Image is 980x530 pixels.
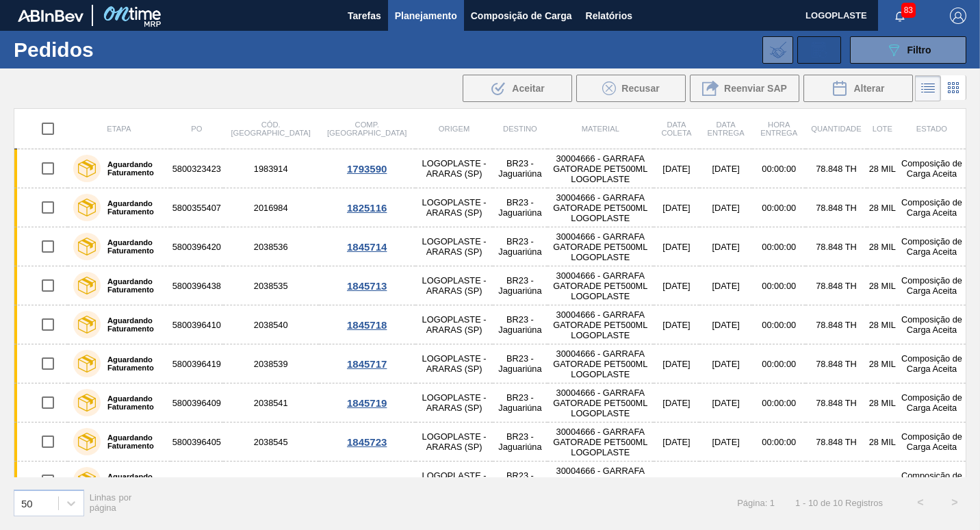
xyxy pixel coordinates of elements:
button: Recusar [576,75,686,102]
td: 30004666 - GARRAFA GATORADE PET500ML LOGOPLASTE [547,149,654,188]
div: Importar Negociações dos Pedidos [762,36,793,64]
span: Linhas por página [90,492,132,513]
td: LOGOPLASTE - ARARAS (SP) [415,422,493,462]
td: 78.848 TH [805,188,866,227]
a: Aguardando Faturamento58003234231983914LOGOPLASTE - ARARAS (SP)BR23 - Jaguariúna30004666 - GARRAF... [14,149,966,188]
span: Planejamento [395,8,457,24]
label: Aguardando Faturamento [101,277,165,294]
a: Aguardando Faturamento58003964062038544LOGOPLASTE - ARARAS (SP)BR23 - Jaguariúna30004666 - GARRAF... [14,462,966,501]
h1: Pedidos [14,42,207,58]
td: 30004666 - GARRAFA GATORADE PET500ML LOGOPLASTE [547,462,654,501]
span: 83 [901,3,916,18]
td: 00:00:00 [752,422,805,462]
td: Composição de Carga Aceita [898,227,966,266]
td: BR23 - Jaguariúna [493,305,547,344]
td: 30004666 - GARRAFA GATORADE PET500ML LOGOPLASTE [547,227,654,266]
label: Aguardando Faturamento [101,433,165,450]
td: BR23 - Jaguariúna [493,422,547,462]
span: Etapa [107,125,131,133]
td: [DATE] [654,266,699,305]
label: Aguardando Faturamento [101,160,165,177]
span: Filtro [907,45,931,55]
td: 1983914 [223,149,319,188]
div: Aceitar [463,75,572,102]
td: 78.848 TH [805,383,866,422]
a: Aguardando Faturamento58003964192038539LOGOPLASTE - ARARAS (SP)BR23 - Jaguariúna30004666 - GARRAF... [14,344,966,383]
div: Visão em Lista [915,75,941,101]
span: Material [582,125,619,133]
td: [DATE] [699,188,752,227]
td: [DATE] [699,227,752,266]
span: Página: 1 [737,498,775,508]
td: BR23 - Jaguariúna [493,462,547,501]
div: 1845723 [321,436,413,448]
div: Visão em Cards [941,75,966,101]
div: 1845718 [321,319,413,331]
span: Estado [916,125,947,133]
span: Aceitar [512,83,544,94]
td: LOGOPLASTE - ARARAS (SP) [415,383,493,422]
td: [DATE] [654,227,699,266]
td: 78.848 TH [805,227,866,266]
div: Reenviar SAP [690,75,799,102]
td: 78.848 TH [805,344,866,383]
button: Notificações [878,6,922,25]
td: 2038541 [223,383,319,422]
a: Aguardando Faturamento58003964052038545LOGOPLASTE - ARARAS (SP)BR23 - Jaguariúna30004666 - GARRAF... [14,422,966,462]
td: 00:00:00 [752,305,805,344]
td: 2038535 [223,266,319,305]
td: BR23 - Jaguariúna [493,149,547,188]
td: 5800396406 [170,462,223,501]
td: 30004666 - GARRAFA GATORADE PET500ML LOGOPLASTE [547,422,654,462]
td: 5800396409 [170,383,223,422]
td: 00:00:00 [752,227,805,266]
div: 1793590 [321,163,413,175]
button: < [903,485,938,520]
span: Hora Entrega [760,121,797,137]
td: LOGOPLASTE - ARARAS (SP) [415,344,493,383]
label: Aguardando Faturamento [101,238,165,255]
td: [DATE] [699,422,752,462]
td: [DATE] [699,149,752,188]
td: 30004666 - GARRAFA GATORADE PET500ML LOGOPLASTE [547,266,654,305]
td: 2038536 [223,227,319,266]
td: Composição de Carga Aceita [898,188,966,227]
td: Composição de Carga Aceita [898,305,966,344]
td: [DATE] [654,305,699,344]
button: Alterar [803,75,913,102]
td: Composição de Carga Aceita [898,149,966,188]
td: 00:00:00 [752,188,805,227]
td: 00:00:00 [752,149,805,188]
span: Quantidade [811,125,861,133]
td: LOGOPLASTE - ARARAS (SP) [415,227,493,266]
td: BR23 - Jaguariúna [493,344,547,383]
td: BR23 - Jaguariúna [493,383,547,422]
button: > [938,485,972,520]
span: Alterar [853,83,884,94]
td: 5800396410 [170,305,223,344]
td: 00:00:00 [752,383,805,422]
span: Composição de Carga [471,8,572,24]
td: LOGOPLASTE - ARARAS (SP) [415,266,493,305]
label: Aguardando Faturamento [101,199,165,216]
td: 2038539 [223,344,319,383]
span: Recusar [621,83,659,94]
td: BR23 - Jaguariúna [493,266,547,305]
button: Filtro [850,36,966,64]
td: 30004666 - GARRAFA GATORADE PET500ML LOGOPLASTE [547,383,654,422]
td: [DATE] [699,462,752,501]
div: Solicitação de Revisão de Pedidos [797,36,841,64]
td: 2038544 [223,462,319,501]
td: 00:00:00 [752,344,805,383]
span: Tarefas [348,8,381,24]
td: 5800396420 [170,227,223,266]
td: LOGOPLASTE - ARARAS (SP) [415,305,493,344]
td: [DATE] [654,462,699,501]
td: 5800396405 [170,422,223,462]
td: BR23 - Jaguariúna [493,188,547,227]
span: Cód. [GEOGRAPHIC_DATA] [231,121,310,137]
div: 1845714 [321,241,413,253]
label: Aguardando Faturamento [101,316,165,333]
td: [DATE] [654,344,699,383]
td: 78.848 TH [805,422,866,462]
